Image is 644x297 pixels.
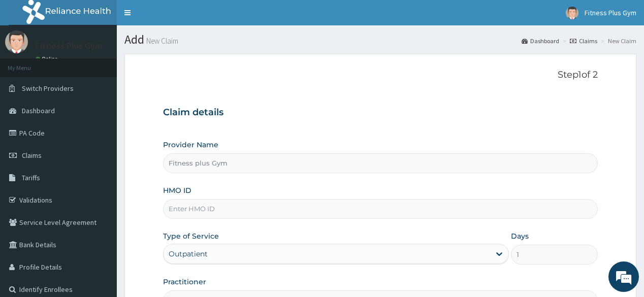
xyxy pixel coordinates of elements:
label: Type of Service [163,231,219,241]
label: Provider Name [163,140,218,150]
a: Dashboard [522,37,559,45]
p: Fitness Plus Gym [36,41,102,50]
span: Fitness Plus Gym [585,8,636,17]
span: Claims [22,151,42,160]
span: Dashboard [22,106,55,115]
a: Claims [570,37,597,45]
input: Enter HMO ID [163,199,597,219]
label: HMO ID [163,185,191,195]
small: New Claim [144,37,178,45]
a: Online [36,55,60,62]
img: User Image [566,7,578,19]
span: Tariffs [22,173,40,182]
img: User Image [5,30,28,53]
li: New Claim [598,37,636,45]
h3: Claim details [163,107,597,118]
label: Practitioner [163,277,206,287]
h1: Add [124,33,636,46]
label: Days [511,231,529,241]
p: Step 1 of 2 [163,70,597,81]
span: Switch Providers [22,84,74,93]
